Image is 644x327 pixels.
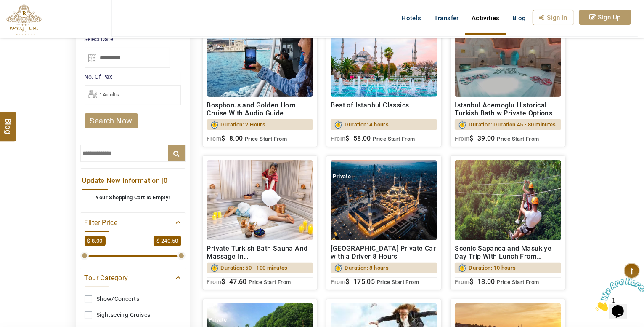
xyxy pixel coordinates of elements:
span: Blog [3,118,14,125]
a: search now [85,113,138,128]
span: Price Start From [249,279,291,285]
a: Tour Category [85,272,181,283]
sub: From [207,135,222,142]
span: $ [221,134,225,142]
span: $ [221,278,225,286]
a: Hotels [395,10,427,27]
span: $ [469,134,473,142]
sub: From [455,279,469,285]
a: Filter Price [85,217,181,228]
span: 1Adults [100,91,119,98]
a: Transfer [428,10,465,27]
img: Chat attention grabber [3,3,56,37]
span: $ [469,278,473,286]
span: 18.00 [477,278,495,286]
label: No. Of Pax [85,72,181,81]
span: Duration: 2 Hours [221,119,266,130]
a: Sign Up [579,10,631,25]
a: Activities [465,10,506,27]
span: Private [209,316,227,323]
span: Price Start From [497,136,539,142]
span: Price Start From [373,136,415,142]
img: camlica_mosque.jpg [331,160,437,240]
a: Private[GEOGRAPHIC_DATA] Private Car with a Driver 8 HoursDuration: 8 hoursFrom$ 175.05 Price Sta... [326,155,442,290]
a: Sign In [533,10,574,25]
b: Your Shopping Cart Is Empty! [95,194,170,201]
iframe: chat widget [592,274,644,314]
a: Private Turkish Bath Sauna And Massage In [GEOGRAPHIC_DATA]Duration: 50 - 100 minutesFrom$ 47.60 ... [202,155,318,290]
a: Scenic Sapanca and Masukiye Day Trip With Lunch From [GEOGRAPHIC_DATA]Duration: 10 hoursFrom$ 18.... [450,155,566,290]
h2: Istanbul Acemoglu Historical Turkish Bath w Private Options [455,101,561,117]
span: $ [345,278,349,286]
sub: From [455,135,469,142]
span: 8.00 [229,134,243,142]
h2: Private Turkish Bath Sauna And Massage In [GEOGRAPHIC_DATA] [207,244,313,260]
img: The Royal Line Holidays [6,3,42,35]
a: Show/Concerts [85,291,181,307]
span: $ [345,134,349,142]
h2: [GEOGRAPHIC_DATA] Private Car with a Driver 8 Hours [331,244,437,260]
span: Blog [512,14,526,22]
span: 58.00 [353,134,371,142]
a: Sightseeing Cruises [85,307,181,323]
span: Duration: 8 hours [345,263,389,273]
img: relaxation.jpg [207,160,313,240]
span: 39.00 [477,134,495,142]
span: Duration: 10 hours [469,263,516,273]
span: Price Start From [377,279,419,285]
span: Price Start From [497,279,539,285]
span: Duration: 50 - 100 minutes [221,263,288,273]
sub: From [331,279,345,285]
a: Blog [506,10,533,27]
h2: Scenic Sapanca and Masukiye Day Trip With Lunch From [GEOGRAPHIC_DATA] [455,244,561,260]
img: zipline.jpg [455,160,561,240]
span: 47.60 [229,278,247,286]
sub: From [331,135,345,142]
h2: Best of Istanbul Classics [331,101,437,117]
span: Price Start From [245,136,287,142]
sub: From [207,279,222,285]
span: Private [333,173,351,180]
span: 175.05 [353,278,375,286]
span: 1 [3,3,7,11]
a: Bosphorus and Golden Horn Cruise With Audio GuideDuration: 2 HoursFrom$ 8.00 Price Start From [202,12,318,147]
span: $ 8.00 [85,236,106,247]
span: Duration: 4 hours [345,119,389,130]
span: Duration: Duration 45 - 80 minutes [469,119,556,130]
span: $ 240.50 [154,236,181,247]
a: Best of Istanbul ClassicsDuration: 4 hoursFrom$ 58.00 Price Start From [326,12,442,147]
h2: Bosphorus and Golden Horn Cruise With Audio Guide [207,101,313,117]
a: Istanbul Acemoglu Historical Turkish Bath w Private OptionsDuration: Duration 45 - 80 minutesFrom... [450,12,566,147]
